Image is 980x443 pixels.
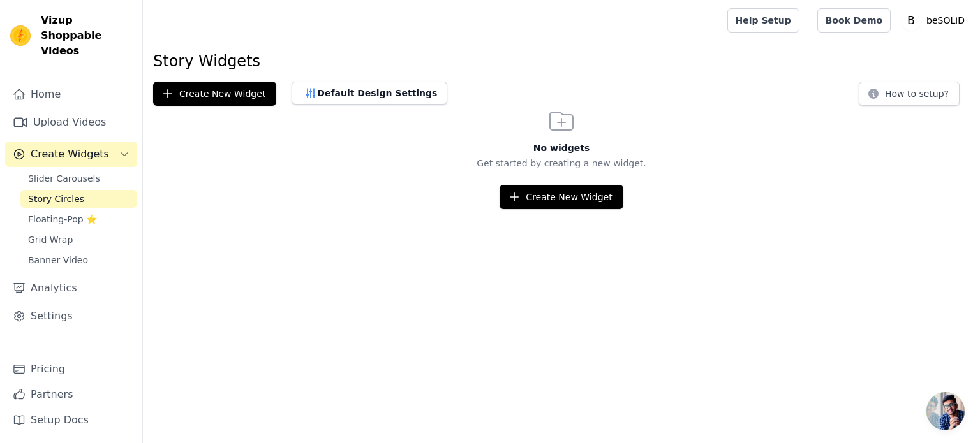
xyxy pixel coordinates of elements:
span: Slider Carousels [28,172,100,185]
a: Banner Video [20,251,137,269]
span: Create Widgets [31,147,109,162]
a: Help Setup [727,8,799,33]
a: Grid Wrap [20,231,137,249]
button: Create New Widget [153,82,276,106]
a: Partners [5,382,137,407]
span: Floating-Pop ⭐ [28,213,97,226]
button: Create Widgets [5,142,137,167]
a: Setup Docs [5,407,137,433]
a: Book Demo [817,8,891,33]
a: Slider Carousels [20,170,137,187]
h3: No widgets [143,142,980,154]
span: Vizup Shoppable Videos [41,13,132,59]
p: beSOLiD [921,9,970,32]
button: Create New Widget [500,185,623,209]
button: How to setup? [859,82,960,106]
a: How to setup? [859,91,960,103]
a: Upload Videos [5,110,137,135]
span: Banner Video [28,254,88,266]
p: Get started by creating a new widget. [143,157,980,170]
a: Open chat [926,392,965,430]
img: Vizup [10,25,31,46]
span: Grid Wrap [28,233,73,246]
h1: Story Widgets [153,51,970,71]
a: Floating-Pop ⭐ [20,210,137,228]
span: Story Circles [28,192,84,205]
button: B beSOLiD [901,9,970,32]
a: Pricing [5,356,137,382]
button: Default Design Settings [292,82,447,105]
a: Settings [5,303,137,329]
a: Analytics [5,275,137,301]
a: Story Circles [20,190,137,208]
text: B [907,14,915,27]
a: Home [5,82,137,107]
